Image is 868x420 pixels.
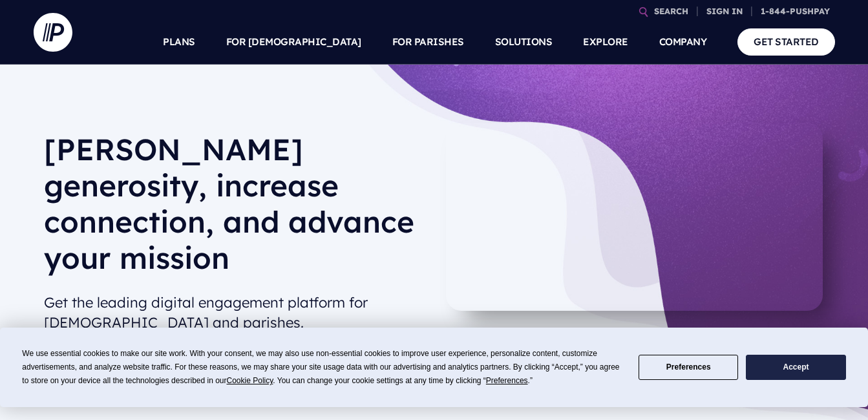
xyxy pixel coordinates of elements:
a: FOR [DEMOGRAPHIC_DATA] [226,19,361,65]
span: Cookie Policy [227,376,273,385]
a: COMPANY [659,19,707,65]
a: GET STARTED [737,28,835,55]
a: SOLUTIONS [495,19,553,65]
h1: [PERSON_NAME] generosity, increase connection, and advance your mission [44,131,424,286]
a: FOR PARISHES [392,19,464,65]
span: Preferences [486,376,528,385]
div: We use essential cookies to make our site work. With your consent, we may also use non-essential ... [22,347,623,388]
h2: Get the leading digital engagement platform for [DEMOGRAPHIC_DATA] and parishes. [44,288,424,338]
button: Accept [746,355,845,380]
a: PLANS [163,19,195,65]
button: Preferences [639,355,738,380]
a: EXPLORE [583,19,628,65]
